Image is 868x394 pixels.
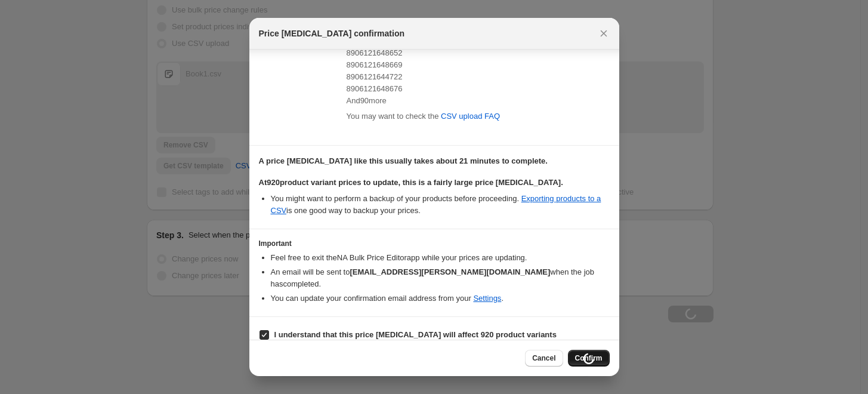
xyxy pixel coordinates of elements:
[259,239,610,248] h3: Important
[347,60,403,69] span: 8906121648669
[271,193,610,217] li: You might want to perform a backup of your products before proceeding. is one good way to backup ...
[347,112,439,121] span: You may want to check the
[259,156,548,165] b: A price [MEDICAL_DATA] like this usually takes about 21 minutes to complete.
[271,194,601,215] a: Exporting products to a CSV
[350,267,550,276] b: [EMAIL_ADDRESS][PERSON_NAME][DOMAIN_NAME]
[271,293,610,304] li: You can update your confirmation email address from your .
[259,27,405,39] span: Price [MEDICAL_DATA] confirmation
[347,84,403,93] span: 8906121648676
[347,96,387,105] span: And 90 more
[271,266,610,290] li: An email will be sent to when the job has completed .
[441,110,500,122] span: CSV upload FAQ
[532,353,555,363] span: Cancel
[271,252,610,264] li: Feel free to exit the NA Bulk Price Editor app while your prices are updating.
[347,72,403,81] span: 8906121644722
[347,48,403,57] span: 8906121648652
[473,294,501,303] a: Settings
[525,350,563,367] button: Cancel
[259,178,563,187] b: At 920 product variant prices to update, this is a fairly large price [MEDICAL_DATA].
[274,330,557,339] b: I understand that this price [MEDICAL_DATA] will affect 920 product variants
[434,107,507,126] a: CSV upload FAQ
[595,25,612,42] button: Close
